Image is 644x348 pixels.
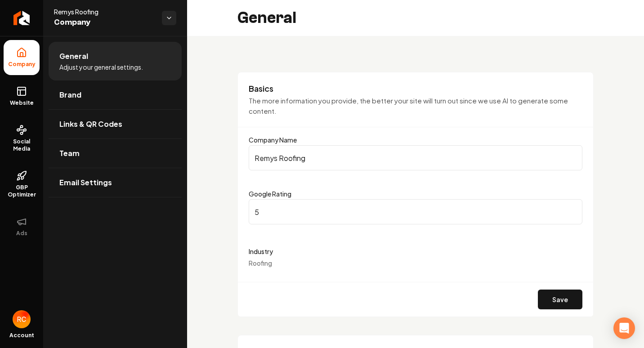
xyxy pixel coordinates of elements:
[49,80,182,109] a: Brand
[59,51,88,62] span: General
[6,99,37,107] span: Website
[249,199,582,224] input: Google Rating
[59,177,112,188] span: Email Settings
[13,11,30,25] img: Rebolt Logo
[249,96,582,116] p: The more information you provide, the better your site will turn out since we use AI to generate ...
[49,168,182,197] a: Email Settings
[59,89,81,100] span: Brand
[13,310,31,328] img: Remy Caruso
[613,317,635,339] div: Open Intercom Messenger
[49,110,182,138] a: Links & QR Codes
[4,117,40,160] a: Social Media
[4,184,40,198] span: GBP Optimizer
[4,61,39,68] span: Company
[4,138,40,152] span: Social Media
[249,145,582,170] input: Company Name
[4,79,40,114] a: Website
[13,310,31,328] button: Open user button
[237,9,296,27] h2: General
[54,7,155,16] span: Remys Roofing
[59,62,143,71] span: Adjust your general settings.
[9,332,34,339] span: Account
[4,163,40,205] a: GBP Optimizer
[249,83,582,94] h3: Basics
[54,16,155,29] span: Company
[249,246,582,257] label: Industry
[59,119,122,129] span: Links & QR Codes
[59,148,80,159] span: Team
[4,209,40,244] button: Ads
[249,190,291,198] label: Google Rating
[13,230,31,237] span: Ads
[49,139,182,168] a: Team
[538,290,582,309] button: Save
[249,259,272,267] span: Roofing
[249,136,297,144] label: Company Name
